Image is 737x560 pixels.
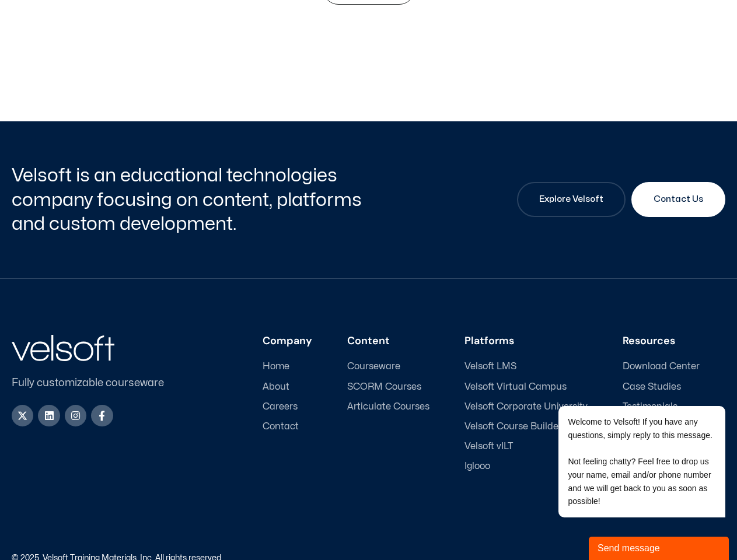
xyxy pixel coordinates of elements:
a: Contact [263,421,312,432]
iframe: chat widget [589,534,731,560]
span: SCORM Courses [347,381,421,393]
h3: Platforms [464,335,588,348]
a: Explore Velsoft [517,182,626,217]
a: Velsoft Virtual Campus [464,381,588,393]
span: About [263,381,289,393]
a: Careers [263,401,312,412]
span: Velsoft Virtual Campus [464,381,567,393]
span: Explore Velsoft [539,192,603,206]
span: Contact [263,421,299,432]
h3: Content [347,335,429,348]
a: About [263,381,312,393]
p: Fully customizable courseware [12,375,183,391]
a: Iglooo [464,461,588,472]
span: Contact Us [654,192,703,206]
a: Velsoft Corporate University [464,401,588,412]
a: SCORM Courses [347,381,429,393]
h2: Velsoft is an educational technologies company focusing on content, platforms and custom developm... [12,163,366,236]
h3: Company [263,335,312,348]
span: Velsoft LMS [464,361,516,372]
iframe: chat widget [521,301,731,531]
span: Home [263,361,289,372]
span: Velsoft Course Builder [464,421,562,432]
a: Contact Us [631,182,725,217]
a: Velsoft LMS [464,361,588,372]
span: Careers [263,401,298,412]
span: Iglooo [464,461,490,472]
a: Home [263,361,312,372]
a: Courseware [347,361,429,372]
span: Courseware [347,361,400,372]
span: Velsoft vILT [464,441,513,452]
a: Articulate Courses [347,401,429,412]
a: Velsoft vILT [464,441,588,452]
a: Velsoft Course Builder [464,421,588,432]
